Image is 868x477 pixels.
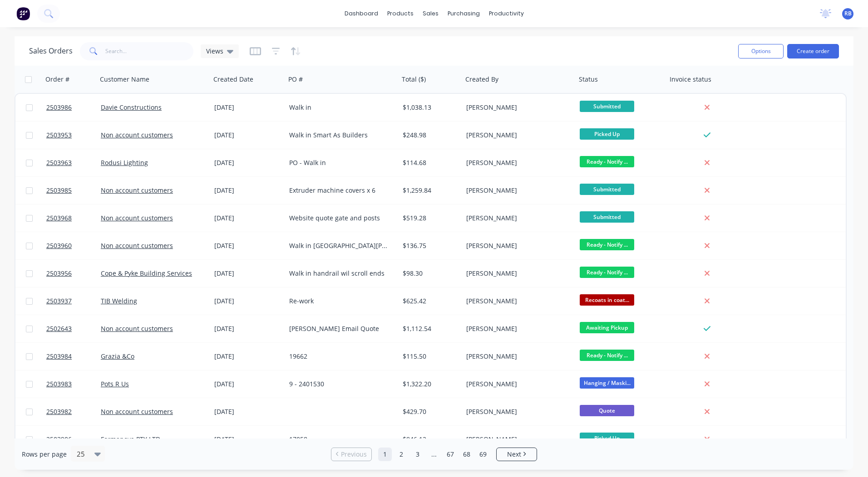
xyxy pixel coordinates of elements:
[46,94,101,121] a: 2503986
[46,269,72,278] span: 2503956
[46,435,72,444] span: 2503906
[101,131,173,139] a: Non account customers
[289,269,390,278] div: Walk in handrail wil scroll ends
[579,75,598,84] div: Status
[101,407,173,416] a: Non account customers
[466,297,567,306] div: [PERSON_NAME]
[101,186,173,195] a: Non account customers
[580,377,634,389] span: Hanging / Maski...
[403,297,456,306] div: $625.42
[580,294,634,306] span: Recoats in coat...
[466,103,567,112] div: [PERSON_NAME]
[580,101,634,112] span: Submitted
[340,7,383,20] a: dashboard
[214,324,282,333] div: [DATE]
[46,297,72,306] span: 2503937
[580,239,634,250] span: Ready - Notify ...
[289,131,390,140] div: Walk in Smart As Builders
[444,448,457,461] a: Page 67
[214,380,282,389] div: [DATE]
[403,103,456,112] div: $1,038.13
[289,324,390,333] div: [PERSON_NAME] Email Quote
[466,131,567,140] div: [PERSON_NAME]
[214,352,282,361] div: [DATE]
[341,450,367,459] span: Previous
[395,448,408,461] a: Page 2
[418,7,443,20] div: sales
[289,435,390,444] div: 17058
[403,158,456,167] div: $114.68
[289,186,390,195] div: Extruder machine covers x 6
[101,324,173,333] a: Non account customers
[466,407,567,416] div: [PERSON_NAME]
[403,352,456,361] div: $115.50
[289,297,390,306] div: Re-work
[46,186,72,195] span: 2503985
[214,103,282,112] div: [DATE]
[466,435,567,444] div: [PERSON_NAME]
[214,269,282,278] div: [DATE]
[466,241,567,250] div: [PERSON_NAME]
[580,211,634,223] span: Submitted
[46,149,101,176] a: 2503963
[580,350,634,361] span: Ready - Notify ...
[214,407,282,416] div: [DATE]
[484,7,528,20] div: productivity
[466,269,567,278] div: [PERSON_NAME]
[580,405,634,416] span: Quote
[289,103,390,112] div: Walk in
[101,241,173,250] a: Non account customers
[403,269,456,278] div: $98.30
[101,269,192,277] a: Cope & Pyke Building Services
[46,131,72,140] span: 2503953
[214,435,282,444] div: [DATE]
[497,450,537,459] a: Next page
[580,433,634,444] span: Picked Up
[580,267,634,278] span: Ready - Notify ...
[402,75,426,84] div: Total ($)
[46,177,101,204] a: 2503985
[214,214,282,223] div: [DATE]
[289,352,390,361] div: 19662
[670,75,711,84] div: Invoice status
[206,46,223,56] span: Views
[403,186,456,195] div: $1,259.84
[507,450,521,459] span: Next
[101,380,129,388] a: Pots R Us
[288,75,303,84] div: PO #
[466,352,567,361] div: [PERSON_NAME]
[46,158,72,167] span: 2503963
[289,380,390,389] div: 9 - 2401530
[213,75,253,84] div: Created Date
[411,448,424,461] a: Page 3
[289,214,390,223] div: Website quote gate and posts
[46,241,72,250] span: 2503960
[466,324,567,333] div: [PERSON_NAME]
[378,448,392,461] a: Page 1 is your current page
[46,324,72,333] span: 2502643
[46,398,101,425] a: 2503982
[22,450,67,459] span: Rows per page
[46,287,101,315] a: 2503937
[100,75,149,84] div: Customer Name
[580,184,634,195] span: Submitted
[46,380,72,389] span: 2503983
[101,435,160,443] a: Formanova PTY LTD
[46,407,72,416] span: 2503982
[466,186,567,195] div: [PERSON_NAME]
[403,214,456,223] div: $519.28
[46,204,101,232] a: 2503968
[465,75,498,84] div: Created By
[476,448,490,461] a: Page 69
[45,75,69,84] div: Order #
[580,128,634,140] span: Picked Up
[460,448,473,461] a: Page 68
[403,407,456,416] div: $429.70
[214,158,282,167] div: [DATE]
[46,232,101,259] a: 2503960
[327,448,541,461] ul: Pagination
[46,214,72,223] span: 2503968
[105,42,194,60] input: Search...
[46,370,101,398] a: 2503983
[427,448,441,461] a: Jump forward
